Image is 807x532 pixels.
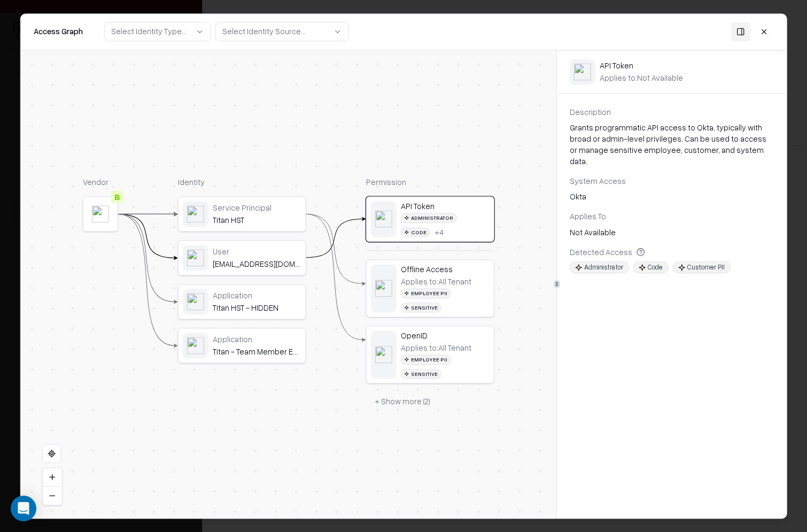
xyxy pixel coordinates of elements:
div: Titan - Team Member Emergency Response [213,346,301,356]
button: Select Identity Type... [104,22,211,41]
div: Select Identity Source... [222,26,306,37]
div: Service Principal [213,203,301,213]
div: Titan HST [213,215,301,225]
div: API Token [600,60,683,70]
div: Okta [570,191,773,203]
div: Applies to: Not Available [600,73,683,82]
div: Sensitive [401,303,441,313]
button: Select Identity Source... [215,22,349,41]
div: + 4 [434,227,444,237]
div: User [213,247,301,257]
div: Applies To [570,211,773,222]
div: Select Identity Type... [111,26,187,37]
div: Vendor [83,176,118,188]
div: Administrator [401,213,457,223]
div: Employee PII [401,354,451,365]
div: [EMAIL_ADDRESS][DOMAIN_NAME] [213,259,301,268]
div: Code [633,261,669,273]
div: Identity [178,176,306,188]
div: Sensitive [401,369,441,379]
div: Application [213,335,301,344]
div: Grants programmatic API access to Okta, typically with broad or admin-level privileges. Can be us... [570,122,773,167]
div: System Access [570,176,773,187]
div: Applies to: All Tenant [401,276,471,286]
div: Code [401,227,430,237]
div: Permission [366,176,494,188]
div: Titan HST - HIDDEN [213,303,301,312]
div: Offline Access [401,264,490,274]
div: Access Graph [34,26,83,37]
button: +4 [434,227,444,237]
div: OpenID [401,330,490,340]
div: Administrator [570,261,629,273]
div: Detected Access [570,247,773,257]
div: B [111,190,124,203]
div: Not Available [570,227,773,238]
div: Application [213,291,301,300]
div: Customer PII [673,261,731,273]
div: API Token [401,201,490,211]
button: + Show more (2) [366,392,439,411]
img: okta [574,63,591,80]
div: Employee PII [401,288,451,298]
div: Applies to: All Tenant [401,343,471,352]
div: Description [570,106,773,118]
